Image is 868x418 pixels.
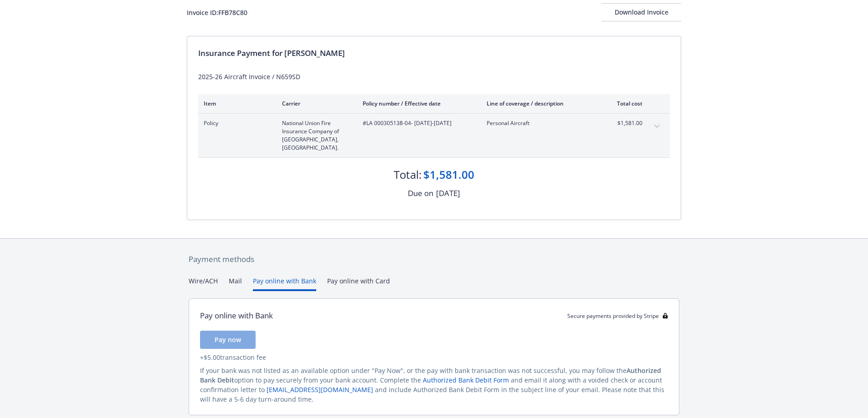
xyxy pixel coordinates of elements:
[608,100,642,107] div: Total cost
[567,312,668,320] div: Secure payments provided by Stripe
[198,72,670,81] div: 2025-26 Aircraft Invoice / N659SD
[282,119,348,152] span: National Union Fire Insurance Company of [GEOGRAPHIC_DATA], [GEOGRAPHIC_DATA].
[189,276,218,291] button: Wire/ACH
[187,8,247,17] div: Invoice ID: FFB78C80
[200,310,273,322] div: Pay online with Bank
[253,276,316,291] button: Pay online with Bank
[198,47,670,59] div: Insurance Payment for [PERSON_NAME]
[436,187,460,199] div: [DATE]
[601,3,681,21] button: Download Invoice
[423,376,509,384] a: Authorized Bank Debit Form
[601,4,681,21] div: Download Invoice
[215,335,241,344] span: Pay now
[282,100,348,107] div: Carrier
[204,119,267,127] span: Policy
[487,119,594,127] span: Personal Aircraft
[200,331,256,349] button: Pay now
[423,167,474,182] div: $1,581.00
[327,276,390,291] button: Pay online with Card
[487,100,594,107] div: Line of coverage / description
[200,366,668,404] div: If your bank was not listed as an available option under "Pay Now", or the pay with bank transact...
[189,253,679,265] div: Payment methods
[267,385,373,394] a: [EMAIL_ADDRESS][DOMAIN_NAME]
[200,353,668,362] div: + $5.00 transaction fee
[204,100,267,107] div: Item
[363,100,472,107] div: Policy number / Effective date
[229,276,242,291] button: Mail
[198,114,670,157] div: PolicyNational Union Fire Insurance Company of [GEOGRAPHIC_DATA], [GEOGRAPHIC_DATA].#LA 000305138...
[608,119,642,127] span: $1,581.00
[650,119,664,134] button: expand content
[408,187,433,199] div: Due on
[394,167,421,182] div: Total:
[363,119,472,127] span: #LA 000305138-04 - [DATE]-[DATE]
[200,366,661,384] span: Authorized Bank Debit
